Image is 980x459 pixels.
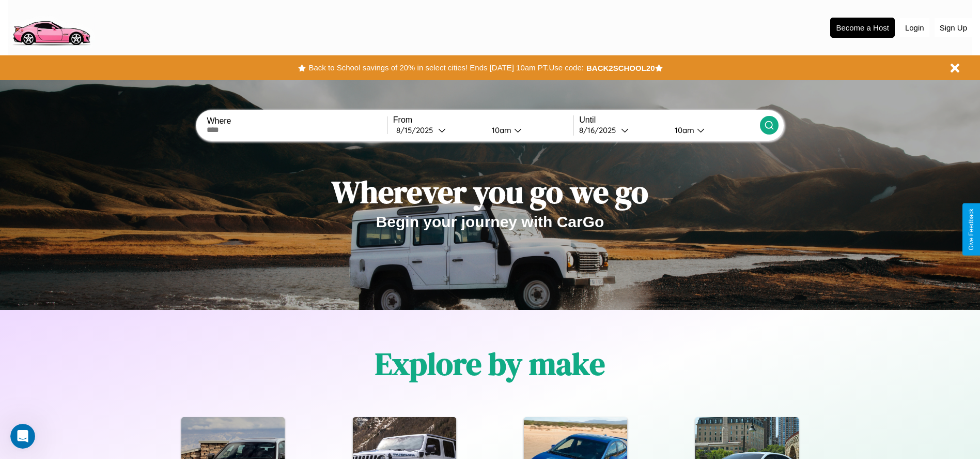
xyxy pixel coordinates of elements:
[579,125,621,135] div: 8 / 16 / 2025
[830,18,895,38] button: Become a Host
[666,125,760,136] button: 10am
[484,125,574,136] button: 10am
[487,125,514,135] div: 10am
[306,61,586,75] button: Back to School savings of 20% in select cities! Ends [DATE] 10am PT.Use code:
[207,116,387,126] label: Where
[670,125,697,135] div: 10am
[8,5,95,48] img: logo
[579,115,759,125] label: Until
[968,209,975,250] div: Give Feedback
[393,115,573,125] label: From
[935,18,972,37] button: Sign Up
[396,125,438,135] div: 8 / 15 / 2025
[393,125,484,136] button: 8/15/2025
[10,424,35,449] iframe: Intercom live chat
[375,343,605,385] h1: Explore by make
[586,64,655,72] b: BACK2SCHOOL20
[900,18,929,37] button: Login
